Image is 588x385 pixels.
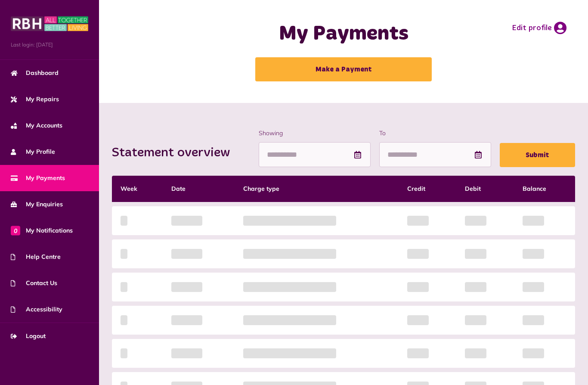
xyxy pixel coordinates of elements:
[11,174,65,183] span: My Payments
[11,305,62,314] span: Accessibility
[11,226,20,235] span: 0
[11,68,59,78] span: Dashboard
[512,22,566,34] a: Edit profile
[11,200,63,209] span: My Enquiries
[255,57,432,81] a: Make a Payment
[230,22,457,47] h1: My Payments
[11,279,57,288] span: Contact Us
[11,252,61,261] span: Help Centre
[11,332,46,341] span: Logout
[11,15,88,32] img: MyRBH
[11,41,88,49] span: Last login: [DATE]
[11,121,62,130] span: My Accounts
[11,95,59,104] span: My Repairs
[11,147,55,156] span: My Profile
[11,226,73,235] span: My Notifications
